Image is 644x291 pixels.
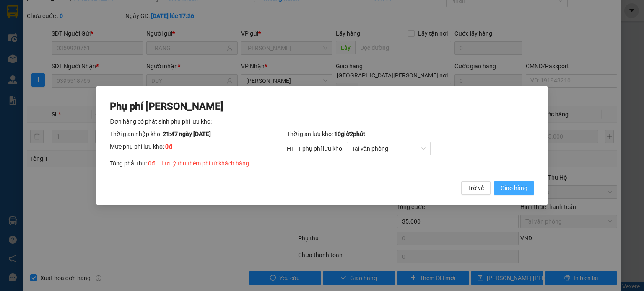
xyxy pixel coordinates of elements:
[468,183,484,193] span: Trở về
[148,160,155,167] span: 0 đ
[110,100,223,112] span: Phụ phí [PERSON_NAME]
[287,129,534,139] div: Thời gian lưu kho:
[461,181,491,195] button: Trở về
[110,142,286,155] div: Mức phụ phí lưu kho:
[163,131,211,137] span: 21:47 ngày [DATE]
[110,159,534,168] div: Tổng phải thu:
[161,160,249,167] span: Lưu ý thu thêm phí từ khách hàng
[494,181,534,195] button: Giao hàng
[110,117,534,126] div: Đơn hàng có phát sinh phụ phí lưu kho:
[334,131,365,137] span: 10 giờ 2 phút
[110,129,286,139] div: Thời gian nhập kho:
[352,142,426,155] span: Tại văn phòng
[287,142,534,155] div: HTTT phụ phí lưu kho:
[501,183,527,193] span: Giao hàng
[165,143,172,150] span: 0 đ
